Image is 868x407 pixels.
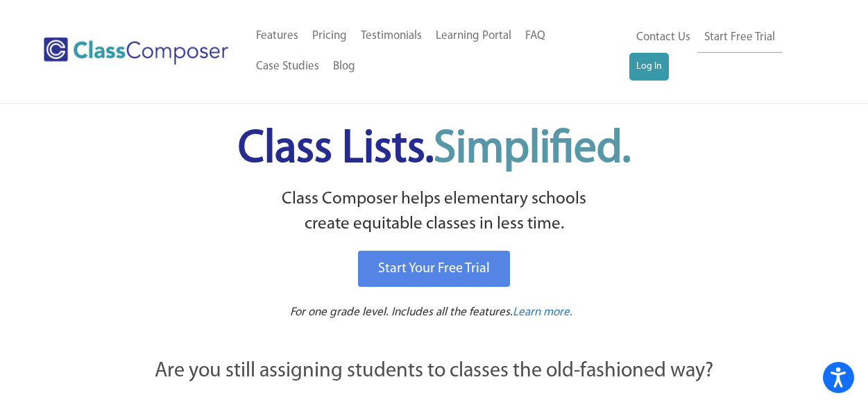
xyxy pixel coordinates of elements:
span: Class Lists. [238,127,631,172]
span: Simplified. [434,127,631,172]
span: For one grade level. Includes all the features. [290,306,513,318]
a: Blog [326,51,362,82]
nav: Header Menu [629,22,814,81]
a: Pricing [305,21,354,51]
p: Class Composer helps elementary schools create equitable classes in less time. [78,187,790,238]
nav: Header Menu [249,21,629,82]
a: Testimonials [354,21,429,51]
a: Start Free Trial [697,22,782,53]
a: Start Your Free Trial [358,251,510,287]
a: FAQ [518,21,552,51]
a: Log In [629,53,669,81]
span: Start Your Free Trial [378,262,490,276]
a: Features [249,21,305,51]
p: Are you still assigning students to classes the old-fashioned way? [80,356,788,387]
a: Learning Portal [429,21,518,51]
a: Case Studies [249,51,326,82]
span: Learn more. [513,306,572,318]
img: Class Composer [44,38,228,65]
a: Learn more. [513,304,572,322]
a: Contact Us [629,22,697,53]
